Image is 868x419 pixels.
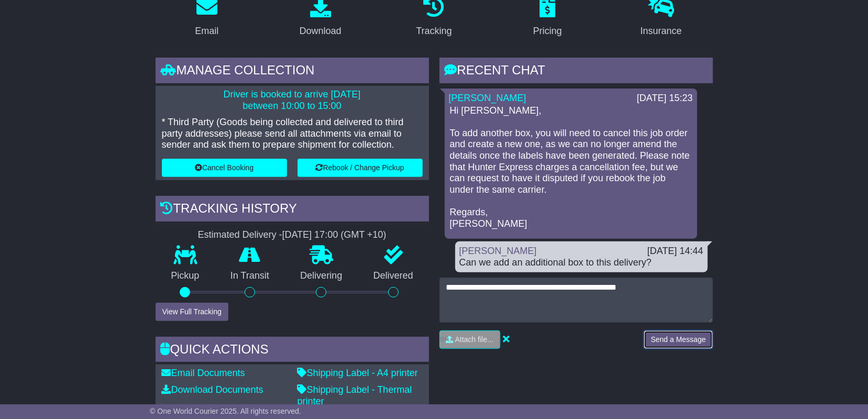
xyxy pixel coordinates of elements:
[533,24,562,38] div: Pricing
[162,368,245,378] a: Email Documents
[459,257,704,269] div: Can we add an additional box to this delivery?
[450,105,692,230] p: Hi [PERSON_NAME], To add another box, you will need to cancel this job order and create a new one...
[644,330,712,349] button: Send a Message
[298,384,412,406] a: Shipping Label - Thermal printer
[285,270,358,282] p: Delivering
[162,159,287,177] button: Cancel Booking
[358,270,429,282] p: Delivered
[459,246,537,256] a: [PERSON_NAME]
[449,93,526,103] a: [PERSON_NAME]
[195,24,218,38] div: Email
[215,270,285,282] p: In Transit
[156,270,215,282] p: Pickup
[298,368,418,378] a: Shipping Label - A4 printer
[298,159,423,177] button: Rebook / Change Pickup
[300,24,342,38] div: Download
[156,303,228,321] button: View Full Tracking
[162,117,423,151] p: * Third Party (Goods being collected and delivered to third party addresses) please send all atta...
[282,229,387,241] div: [DATE] 17:00 (GMT +10)
[641,24,682,38] div: Insurance
[156,196,429,224] div: Tracking history
[150,407,301,415] span: © One World Courier 2025. All rights reserved.
[162,384,263,395] a: Download Documents
[162,89,423,112] p: Driver is booked to arrive [DATE] between 10:00 to 15:00
[416,24,452,38] div: Tracking
[156,58,429,86] div: Manage collection
[440,58,713,86] div: RECENT CHAT
[156,229,429,241] div: Estimated Delivery -
[637,93,693,104] div: [DATE] 15:23
[156,337,429,365] div: Quick Actions
[647,246,704,257] div: [DATE] 14:44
